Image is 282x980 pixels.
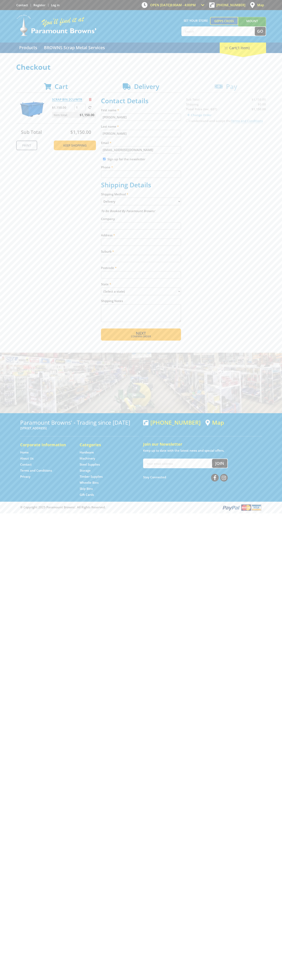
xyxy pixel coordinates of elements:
[101,249,181,254] label: Suburb
[222,504,262,511] img: PayPal, Mastercard, Visa accepted
[205,419,224,426] a: View a map of Gepps Cross location
[80,493,94,497] a: Go to the Gift Cards page
[21,129,42,135] span: Sub Total
[101,216,181,221] label: Company
[134,82,159,91] span: Delivery
[238,17,266,32] a: Mount [PERSON_NAME]
[170,3,196,7] span: 8:00am - 4:00pm
[20,419,139,426] h3: Paramount Browns' - Trading since [DATE]
[80,468,91,473] a: Go to the Storage page
[101,114,181,121] input: Please enter your first name.
[143,448,262,453] p: Keep up to date with the latest news and special offers.
[110,335,172,338] span: Confirm order
[101,130,181,137] input: Please enter your last name.
[89,97,92,101] a: Remove from cart
[101,198,181,205] select: Please select a shipping method.
[80,442,131,448] h5: Categories
[80,450,94,455] a: Go to the Hardware page
[101,97,181,105] h2: Contact Details
[212,459,227,468] button: Join
[16,14,97,36] img: Paramount Browns'
[210,17,238,25] a: Gepps Cross
[80,487,93,491] a: Go to the Skip Bins page
[80,456,95,461] a: Go to the Machinery page
[52,112,96,118] p: Item total:
[101,288,181,295] select: Please select your state.
[80,481,99,485] a: Go to the Wheelie Bins page
[16,43,40,53] a: Go to the Products page
[20,468,52,473] a: Go to the Terms and Conditions page
[101,298,181,303] label: Shipping Notes
[255,27,266,36] button: Go
[20,426,139,431] p: [STREET_ADDRESS]
[107,157,145,161] label: Sign up for the newsletter
[236,45,250,50] span: (1 item)
[16,63,266,71] h1: Checkout
[55,82,68,91] span: Cart
[101,192,181,197] label: Shipping Method
[20,442,72,448] h5: Corporate Information
[136,330,146,336] span: Next
[20,462,32,467] a: Go to the Contact page
[182,27,255,36] input: Search
[143,419,201,426] div: [PHONE_NUMBER]
[101,265,181,270] label: Postcode
[220,43,266,53] div: Cart
[101,271,181,278] input: Please enter your postcode.
[51,3,60,7] a: Log in
[80,112,94,118] span: $1,150.00
[101,239,181,246] input: Please enter your address.
[20,97,44,121] img: SCRAP BIN 2CU/MTR
[80,474,103,479] a: Go to the Timber Supplies page
[101,171,181,178] input: Please enter your telephone number.
[20,456,33,461] a: Go to the About Us page
[16,141,37,150] a: Print
[143,472,228,482] div: Stay Connected
[33,3,45,7] a: Go to the registration page
[101,165,181,170] label: Phone
[101,255,181,262] input: Please enter your suburb.
[52,97,82,102] a: SCRAP BIN 2CU/MTR
[101,209,155,213] em: To Be Booked By Paramount Browns'
[70,129,91,135] span: $1,150.00
[181,17,210,24] span: Set your store
[16,504,266,511] div: ® Copyright 2025 Paramount Browns'. All Rights Reserved.
[101,233,181,238] label: Address
[20,474,30,479] a: Go to the Privacy page
[16,3,28,7] a: Go to the Contact page
[144,459,212,468] input: Your email address
[20,450,29,455] a: Go to the Home page
[101,328,181,341] button: Next Confirm order
[54,141,96,150] a: Keep Shopping
[101,124,181,129] label: Last name
[101,146,181,153] input: Please enter your email address.
[101,108,181,113] label: First name
[150,3,196,7] span: OPEN [DATE]
[80,462,100,467] a: Go to the Steel Supplies page
[41,43,108,53] a: Go to the BROWNS Scrap Metal Services page
[52,105,74,110] p: $1,150.00
[101,181,181,189] h2: Shipping Details
[101,282,181,287] label: State
[143,441,262,447] h5: Join our Newsletter
[101,140,181,145] label: Email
